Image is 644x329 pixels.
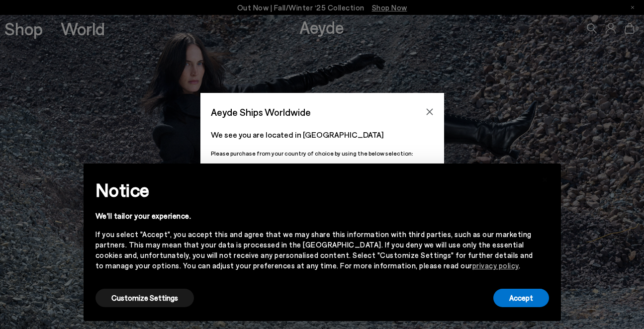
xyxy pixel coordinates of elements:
[542,171,549,185] span: ×
[95,211,533,221] div: We'll tailor your experience.
[95,229,533,271] div: If you select "Accept", you accept this and agree that we may share this information with third p...
[95,177,533,203] h2: Notice
[493,289,549,307] button: Accept
[211,129,434,141] p: We see you are located in [GEOGRAPHIC_DATA]
[211,149,434,158] p: Please purchase from your country of choice by using the below selection:
[472,261,519,270] a: privacy policy
[211,103,311,121] span: Aeyde Ships Worldwide
[95,289,194,307] button: Customize Settings
[533,166,557,190] button: Close this notice
[422,104,437,119] button: Close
